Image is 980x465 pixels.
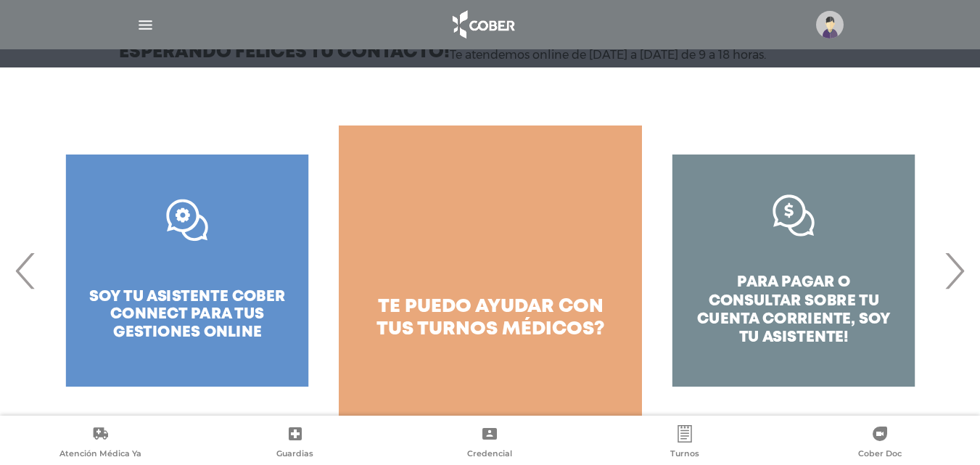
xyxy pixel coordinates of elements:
[198,425,393,462] a: Guardias
[3,425,198,462] a: Atención Médica Ya
[276,448,313,461] span: Guardias
[119,44,450,62] h3: Esperando felices tu contacto!
[858,448,902,461] span: Cober Doc
[12,231,40,310] span: Previous
[816,11,844,38] img: profile-placeholder.svg
[392,425,588,462] a: Credencial
[445,7,521,42] img: logo_cober_home-white.png
[376,298,604,338] span: te puedo ayudar con tus
[339,125,642,416] a: te puedo ayudar con tus turnos médicos?
[450,48,766,62] p: Te atendemos online de [DATE] a [DATE] de 9 a 18 horas.
[588,425,783,462] a: Turnos
[670,448,699,461] span: Turnos
[59,448,141,461] span: Atención Médica Ya
[940,231,968,310] span: Next
[136,16,155,34] img: Cober_menu-lines-white.svg
[467,448,512,461] span: Credencial
[417,321,605,338] span: turnos médicos?
[782,425,977,462] a: Cober Doc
